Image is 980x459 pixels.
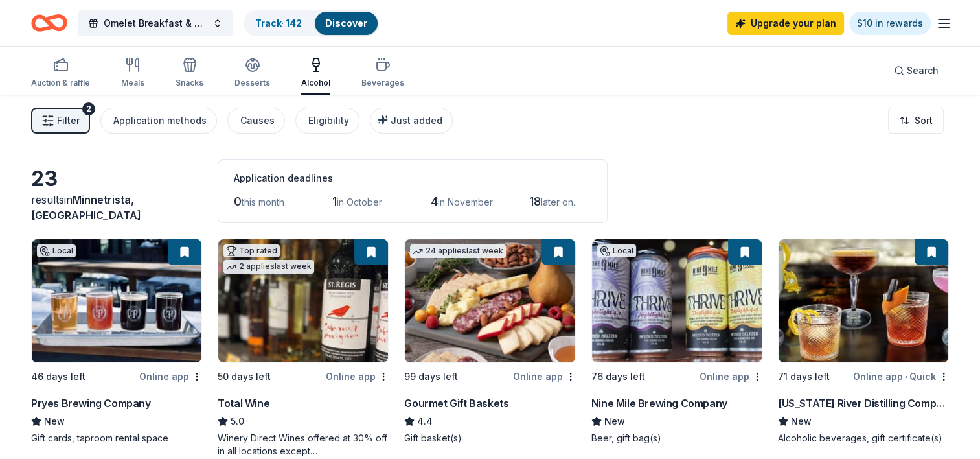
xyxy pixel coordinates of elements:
[404,239,575,445] a: Image for Gourmet Gift Baskets24 applieslast week99 days leftOnline appGourmet Gift Baskets4.4Gif...
[778,369,830,384] div: 71 days left
[295,108,359,134] button: Eligibility
[597,244,636,257] div: Local
[337,196,382,207] span: in October
[240,113,275,128] div: Causes
[541,196,579,207] span: later on...
[888,108,944,134] button: Sort
[113,113,207,128] div: Application methods
[234,52,270,95] button: Desserts
[31,192,202,223] div: results
[325,18,367,29] a: Discover
[218,239,388,362] img: Image for Total Wine
[361,78,404,88] div: Beverages
[218,369,271,384] div: 50 days left
[255,18,302,29] a: Track· 142
[591,395,727,411] div: Nine Mile Brewing Company
[31,395,151,411] div: Pryes Brewing Company
[404,432,575,445] div: Gift basket(s)
[31,78,90,88] div: Auction & raffle
[244,10,379,36] button: Track· 142Discover
[404,369,458,384] div: 99 days left
[301,78,330,88] div: Alcohol
[57,113,80,128] span: Filter
[44,414,65,429] span: New
[121,52,144,95] button: Meals
[100,108,217,134] button: Application methods
[218,239,389,458] a: Image for Total WineTop rated2 applieslast week50 days leftOnline appTotal Wine5.0Winery Direct W...
[308,113,349,128] div: Eligibility
[591,432,762,445] div: Beer, gift bag(s)
[32,239,201,362] img: Image for Pryes Brewing Company
[370,108,453,134] button: Just added
[513,368,576,384] div: Online app
[592,239,762,362] img: Image for Nine Mile Brewing Company
[332,194,337,208] span: 1
[883,58,949,84] button: Search
[438,196,493,207] span: in November
[223,244,280,257] div: Top rated
[234,194,242,208] span: 0
[242,196,284,207] span: this month
[301,52,330,95] button: Alcohol
[417,414,433,429] span: 4.4
[915,113,933,128] span: Sort
[231,414,244,429] span: 5.0
[700,368,762,384] div: Online app
[778,395,949,411] div: [US_STATE] River Distilling Company
[391,115,442,126] span: Just added
[727,12,844,35] a: Upgrade your plan
[31,8,67,38] a: Home
[326,368,389,384] div: Online app
[176,52,203,95] button: Snacks
[31,369,85,384] div: 46 days left
[31,166,202,192] div: 23
[907,63,939,78] span: Search
[234,171,591,186] div: Application deadlines
[405,239,575,362] img: Image for Gourmet Gift Baskets
[778,432,949,445] div: Alcoholic beverages, gift certificate(s)
[31,193,141,222] span: Minnetrista, [GEOGRAPHIC_DATA]
[778,239,949,445] a: Image for Mississippi River Distilling Company71 days leftOnline app•Quick[US_STATE] River Distil...
[604,414,625,429] span: New
[905,371,907,382] span: •
[234,78,270,88] div: Desserts
[227,108,285,134] button: Causes
[361,52,404,95] button: Beverages
[791,414,812,429] span: New
[139,368,202,384] div: Online app
[431,194,438,208] span: 4
[779,239,948,362] img: Image for Mississippi River Distilling Company
[176,78,203,88] div: Snacks
[849,12,931,35] a: $10 in rewards
[121,78,144,88] div: Meals
[223,260,314,274] div: 2 applies last week
[853,368,949,384] div: Online app Quick
[31,193,141,222] span: in
[404,395,508,411] div: Gourmet Gift Baskets
[591,239,762,445] a: Image for Nine Mile Brewing CompanyLocal76 days leftOnline appNine Mile Brewing CompanyNewBeer, g...
[529,194,541,208] span: 18
[37,244,76,257] div: Local
[218,395,269,411] div: Total Wine
[31,52,90,95] button: Auction & raffle
[31,239,202,445] a: Image for Pryes Brewing CompanyLocal46 days leftOnline appPryes Brewing CompanyNewGift cards, tap...
[82,102,95,115] div: 2
[31,432,202,445] div: Gift cards, taproom rental space
[218,432,389,458] div: Winery Direct Wines offered at 30% off in all locations except [GEOGRAPHIC_DATA], [GEOGRAPHIC_DAT...
[31,108,90,134] button: Filter2
[78,10,233,36] button: Omelet Breakfast & Silent Auction Fundraiser
[104,16,207,31] span: Omelet Breakfast & Silent Auction Fundraiser
[410,244,506,258] div: 24 applies last week
[591,369,645,384] div: 76 days left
